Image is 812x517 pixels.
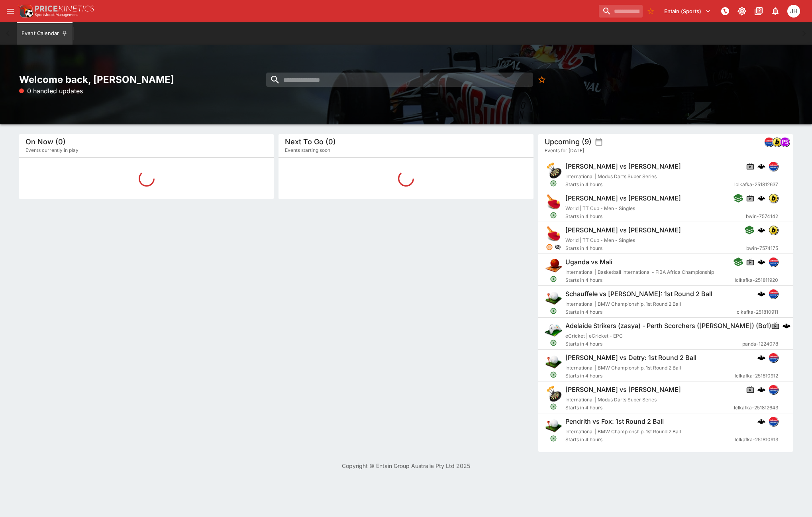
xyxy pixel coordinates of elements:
div: bwin [772,137,782,147]
img: lclkafka.png [765,138,773,146]
div: cerberus [757,258,765,266]
img: lclkafka.png [769,417,778,426]
svg: Suspended [546,244,553,251]
img: PriceKinetics Logo [18,3,33,19]
img: table_tennis.png [545,193,562,211]
button: No Bookmarks [535,73,549,87]
div: Jordan Hughes [787,5,800,18]
span: bwin-7574142 [746,212,778,220]
img: basketball.png [545,257,562,275]
span: International | BMW Championship. 1st Round 2 Ball [565,365,681,371]
svg: Open [550,275,557,283]
img: logo-cerberus.svg [757,258,765,266]
span: Starts in 4 hours [565,244,746,252]
span: World | TT Cup - Men - Singles [565,205,635,211]
span: panda-1224078 [742,340,778,348]
img: logo-cerberus.svg [757,385,765,393]
img: logo-cerberus.svg [757,354,765,362]
img: bwin.png [769,194,778,202]
span: World | TT Cup - Men - Singles [565,237,635,243]
span: lclkafka-251810911 [736,308,778,316]
img: golf.png [545,417,562,434]
div: pandascore [780,137,790,147]
div: bwin [769,225,778,235]
span: International | Modus Darts Super Series [565,173,657,179]
img: darts.png [545,385,562,402]
div: lclkafka [769,417,778,426]
img: table_tennis.png [545,225,562,243]
button: No Bookmarks [644,5,657,18]
span: eCricket | eCricket - EPC [565,333,623,339]
div: cerberus [757,194,765,202]
svg: Open [550,371,557,378]
div: lclkafka [769,289,778,299]
input: search [266,73,533,87]
h5: On Now (0) [25,137,66,146]
svg: Open [550,339,557,346]
div: cerberus [757,354,765,362]
span: Starts in 4 hours [565,276,735,284]
svg: Open [550,212,557,219]
svg: Open [550,307,557,315]
span: International | BMW Championship. 1st Round 2 Ball [565,429,681,434]
img: darts.png [545,161,562,179]
div: cerberus [757,385,765,393]
img: lclkafka.png [769,353,778,362]
span: International | BMW Championship. 1st Round 2 Ball [565,301,681,307]
div: bwin [769,193,778,203]
div: lclkafka [769,257,778,267]
div: lclkafka [769,353,778,362]
span: Events for [DATE] [545,147,584,155]
span: lclkafka-251812637 [734,181,778,189]
span: lclkafka-251811920 [735,276,778,284]
div: cerberus [757,226,765,234]
div: cerberus [757,162,765,170]
span: Starts in 4 hours [565,404,734,412]
h5: Next To Go (0) [285,137,336,146]
button: open drawer [3,4,18,18]
span: Starts in 4 hours [565,340,742,348]
h6: Uganda vs Mali [565,258,612,266]
h6: [PERSON_NAME] vs [PERSON_NAME] [565,162,681,171]
input: search [599,5,643,18]
p: 0 handled updates [19,86,83,96]
img: pandascore.png [781,138,789,146]
img: logo-cerberus.svg [757,290,765,298]
button: settings [595,138,603,146]
div: lclkafka [769,161,778,171]
div: cerberus [757,417,765,425]
span: International | Modus Darts Super Series [565,397,657,403]
span: Events starting soon [285,146,330,154]
svg: Hidden [554,244,561,250]
h6: [PERSON_NAME] vs [PERSON_NAME] [565,385,681,394]
div: cerberus [757,290,765,298]
svg: Open [550,435,557,442]
button: Select Tenant [659,5,716,18]
img: Sportsbook Management [35,13,78,17]
div: cerberus [783,322,790,330]
img: lclkafka.png [769,258,778,266]
span: lclkafka-251810913 [735,436,778,444]
span: Starts in 4 hours [565,212,746,220]
img: logo-cerberus.svg [757,226,765,234]
svg: Open [550,180,557,187]
img: PriceKinetics [35,6,94,12]
h6: [PERSON_NAME] vs Detry: 1st Round 2 Ball [565,354,696,362]
span: International | Basketball International - FIBA Africa Championship [565,269,714,275]
span: Starts in 4 hours [565,181,734,189]
h6: Schauffele vs [PERSON_NAME]: 1st Round 2 Ball [565,290,712,298]
span: Starts in 4 hours [565,372,735,380]
span: Starts in 4 hours [565,308,736,316]
img: logo-cerberus.svg [783,322,790,330]
img: lclkafka.png [769,162,778,171]
img: logo-cerberus.svg [757,417,765,425]
button: Event Calendar [17,22,73,45]
h6: Pendrith vs Fox: 1st Round 2 Ball [565,417,664,426]
img: golf.png [545,289,562,307]
img: logo-cerberus.svg [757,194,765,202]
span: Starts in 4 hours [565,436,735,444]
button: Jordan Hughes [785,2,802,20]
img: golf.png [545,353,562,370]
button: Toggle light/dark mode [735,4,749,18]
img: lclkafka.png [769,385,778,394]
